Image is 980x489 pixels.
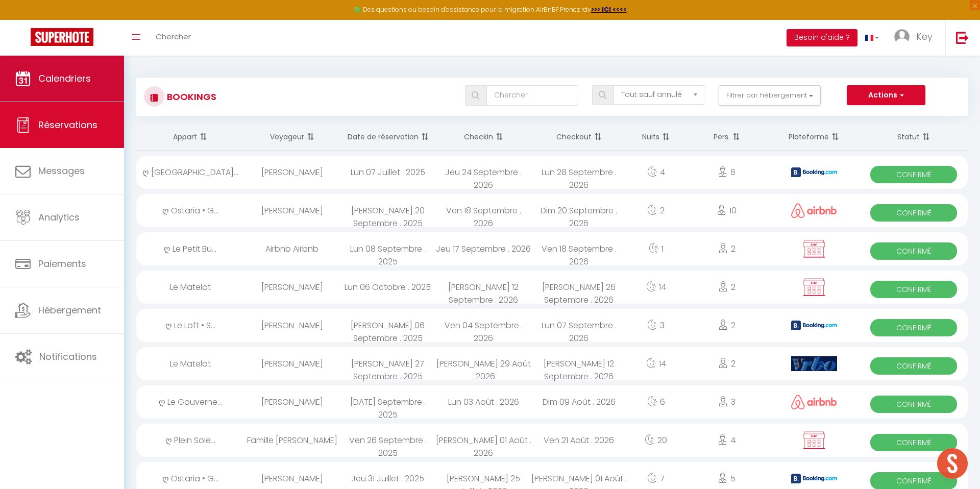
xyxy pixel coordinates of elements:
h3: Bookings [164,85,216,108]
span: Key [916,30,933,43]
th: Sort by people [685,124,768,151]
span: Calendriers [38,72,91,85]
span: Messages [38,164,85,177]
img: ... [894,29,910,44]
a: ... Key [887,20,945,56]
img: logout [956,31,969,44]
th: Sort by rentals [136,124,244,151]
input: Chercher [486,85,578,106]
span: Chercher [156,31,191,42]
button: Besoin d'aide ? [787,29,857,46]
span: Paiements [38,257,86,270]
img: Super Booking [31,28,93,46]
th: Sort by checkin [435,124,531,151]
span: Hébergement [38,304,101,316]
a: Chercher [148,20,199,56]
th: Sort by status [860,124,968,151]
button: Actions [847,85,925,106]
span: Réservations [38,118,97,131]
th: Sort by guest [244,124,340,151]
div: Ouvrir le chat [937,448,968,479]
th: Sort by checkout [531,124,627,151]
th: Sort by nights [627,124,685,151]
button: Filtrer par hébergement [719,85,821,106]
span: Analytics [38,211,80,224]
span: Notifications [39,350,97,363]
th: Sort by channel [768,124,860,151]
a: >>> ICI <<<< [591,5,627,14]
th: Sort by booking date [340,124,435,151]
